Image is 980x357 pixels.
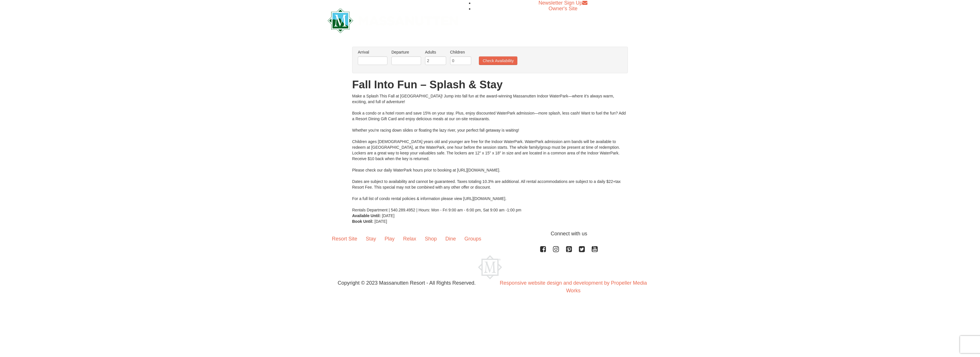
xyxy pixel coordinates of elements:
[328,230,362,248] a: Resort Site
[479,56,517,65] button: Check Availability
[328,230,652,238] p: Connect with us
[375,219,387,224] span: [DATE]
[500,280,647,293] a: Responsive website design and development by Propeller Media Works
[358,49,387,55] label: Arrival
[380,230,399,248] a: Play
[549,6,577,11] a: Owner's Site
[323,279,490,287] p: Copyright © 2023 Massanutten Resort - All Rights Reserved.
[382,213,395,218] span: [DATE]
[362,230,380,248] a: Stay
[478,255,502,279] img: Massanutten Resort Logo
[425,49,446,55] label: Adults
[391,49,421,55] label: Departure
[352,93,628,213] div: Make a Splash This Fall at [GEOGRAPHIC_DATA]! Jump into fall fun at the award-winning Massanutten...
[420,230,441,248] a: Shop
[460,230,485,248] a: Groups
[328,13,458,26] a: Massanutten Resort
[399,230,420,248] a: Relax
[352,213,381,218] strong: Available Until:
[441,230,460,248] a: Dine
[352,79,628,90] h1: Fall Into Fun – Splash & Stay
[450,49,471,55] label: Children
[352,219,373,224] strong: Book Until:
[328,8,458,33] img: Massanutten Resort Logo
